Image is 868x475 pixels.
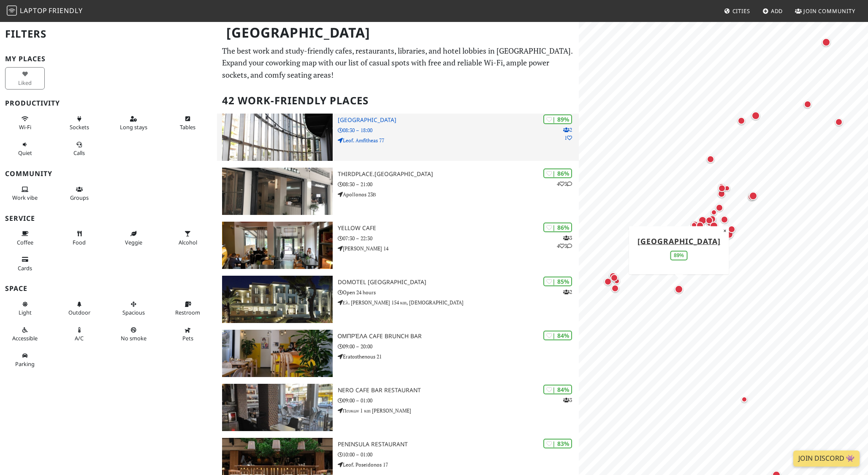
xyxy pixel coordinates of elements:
img: Ομπρέλα Cafe Brunch Bar [222,330,333,377]
h3: Productivity [5,99,212,107]
span: Video/audio calls [73,149,85,157]
div: Map marker [689,219,700,230]
div: Map marker [802,99,813,110]
span: Coffee [17,239,33,246]
p: 09:00 – 01:00 [338,396,579,404]
p: 07:30 – 22:30 [338,234,579,242]
h3: Thirdplace.[GEOGRAPHIC_DATA] [338,171,579,178]
span: Long stays [120,123,147,131]
h3: Service [5,214,212,223]
button: Alcohol [168,227,208,249]
span: Restroom [175,309,200,316]
a: LaptopFriendly LaptopFriendly [7,4,83,19]
span: Smoke free [121,334,146,342]
button: Parking [5,349,45,371]
div: Map marker [694,220,705,231]
h3: Space [5,285,212,293]
div: Map marker [820,36,832,48]
div: | 86% [543,168,572,178]
div: Map marker [726,224,737,235]
div: Map marker [709,207,719,217]
span: Parking [15,360,35,368]
button: No smoke [114,323,153,345]
div: Map marker [673,283,685,295]
button: Food [60,227,99,249]
h3: [GEOGRAPHIC_DATA] [338,117,579,124]
button: Pets [168,323,208,345]
button: Long stays [114,112,153,134]
button: Light [5,297,45,320]
a: Thirdplace.Athens | 86% 43 Thirdplace.[GEOGRAPHIC_DATA] 08:30 – 21:00 Apollonos 23Β [217,168,579,215]
div: 89% [670,250,687,260]
a: Yellow Cafe | 86% 343 Yellow Cafe 07:30 – 22:30 [PERSON_NAME] 14 [217,222,579,269]
p: 2 [563,288,572,296]
h3: Nero Cafe Bar Restaurant [338,387,579,394]
p: 08:30 – 18:00 [338,126,579,134]
span: Alcohol [179,239,197,246]
p: 3 [563,396,572,404]
h3: Yellow Cafe [338,225,579,232]
h3: Ομπρέλα Cafe Brunch Bar [338,333,579,340]
a: Ομπρέλα Cafe Brunch Bar | 84% Ομπρέλα Cafe Brunch Bar 09:00 – 20:00 Eratosthenous 21 [217,330,579,377]
a: Join Discord 👾 [793,451,860,467]
span: Food [73,239,86,246]
span: People working [12,194,38,201]
div: Map marker [716,183,727,194]
button: Quiet [5,138,45,160]
p: 3 4 3 [557,234,572,250]
span: Quiet [18,149,32,157]
div: Map marker [714,202,725,213]
button: Groups [60,182,99,205]
button: Restroom [168,297,208,320]
a: Nero Cafe Bar Restaurant | 84% 3 Nero Cafe Bar Restaurant 09:00 – 01:00 Πευκων 1 και [PERSON_NAME] [217,384,579,431]
img: Thirdplace.Athens [222,168,333,215]
span: Natural light [19,309,32,316]
div: | 89% [543,114,572,124]
span: Friendly [49,6,82,15]
button: Accessible [5,323,45,345]
h3: My Places [5,55,212,63]
p: 2 1 [563,126,572,142]
div: Map marker [707,214,718,225]
div: | 86% [543,223,572,232]
div: Map marker [746,191,757,202]
p: 10:00 – 01:00 [338,451,579,459]
button: A/C [60,323,99,345]
div: Map marker [610,283,621,294]
p: Leof. Amfitheas 77 [338,136,579,144]
h3: Peninsula Restaurant [338,441,579,448]
div: Map marker [716,188,727,199]
button: Sockets [60,112,99,134]
span: Veggie [125,239,142,246]
div: Map marker [697,214,708,226]
p: Open 24 hours [338,288,579,296]
div: Map marker [722,183,732,193]
a: Cities [721,3,754,19]
img: Yellow Cafe [222,222,333,269]
div: | 84% [543,385,572,394]
p: [PERSON_NAME] 14 [338,244,579,252]
span: Credit cards [18,264,32,272]
button: Tables [168,112,208,134]
span: Accessible [12,334,38,342]
div: Map marker [719,214,730,225]
p: The best work and study-friendly cafes, restaurants, libraries, and hotel lobbies in [GEOGRAPHIC_... [222,45,574,81]
h3: Domotel [GEOGRAPHIC_DATA] [338,279,579,286]
div: | 85% [543,277,572,286]
span: Stable Wi-Fi [19,123,31,131]
p: 4 3 [557,180,572,188]
h3: Community [5,170,212,178]
span: Air conditioned [75,334,84,342]
div: Map marker [750,110,762,122]
p: Ελ. [PERSON_NAME] 154 και, [DEMOGRAPHIC_DATA] [338,299,579,307]
span: Join Community [803,7,855,15]
span: Outdoor area [68,309,90,316]
div: | 84% [543,331,572,340]
div: Map marker [716,181,727,191]
div: Map marker [602,276,613,287]
div: Map marker [708,220,720,232]
div: Map marker [609,272,620,283]
div: Map marker [689,220,699,230]
p: 08:30 – 21:00 [338,180,579,188]
a: Join Community [792,3,859,19]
